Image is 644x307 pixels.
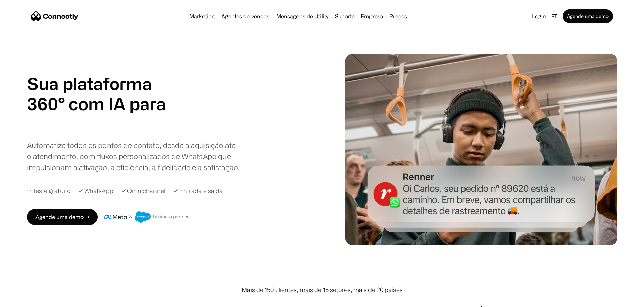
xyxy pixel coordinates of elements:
[187,13,217,19] a: Marketing
[27,114,183,134] div: carousel
[27,73,183,114] h1: Sua plataforma 360° com IA para
[242,285,403,295] div: Mais de 150 clientes, mais de 15 setores, mais de 20 países
[551,11,557,21] div: pt
[14,295,41,305] ul: Language list
[219,13,272,19] a: Agentes de vendas
[173,186,223,195] div: ✓ Entrada e saída
[121,186,165,195] div: ✓ Omnichannel
[78,186,113,195] div: ✓ WhatsApp
[361,11,383,21] div: Empresa
[27,209,98,225] a: Agende uma demo →
[563,9,613,23] a: Agende uma demo
[27,140,240,173] div: Automatize todos os pontos de contato, desde a aquisição até o atendimento, com fluxos personaliz...
[549,11,561,21] div: pt
[387,13,410,19] a: Preços
[31,11,78,21] a: home
[27,186,70,195] div: ✓ Teste gratuito
[359,11,385,21] div: Empresa
[104,211,189,223] img: Meta e crachá de parceiro de negócios do Salesforce.
[7,295,41,305] aside: Language selected: Português (Brasil)
[273,13,331,19] a: Mensagens de Utility
[332,13,357,19] a: Suporte
[529,11,549,21] a: Login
